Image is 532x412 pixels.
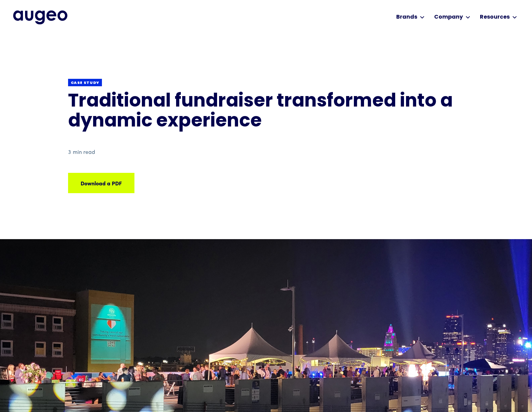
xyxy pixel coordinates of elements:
[71,81,100,86] div: Case study
[68,92,464,132] h1: Traditional fundraiser transformed into a dynamic experience
[434,13,463,21] div: Company
[73,148,95,157] div: min read
[13,10,67,24] a: home
[13,10,67,24] img: Augeo's full logo in midnight blue.
[480,13,510,21] div: Resources
[396,13,417,21] div: Brands
[68,173,134,193] a: Download a PDF
[68,148,71,157] div: 3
